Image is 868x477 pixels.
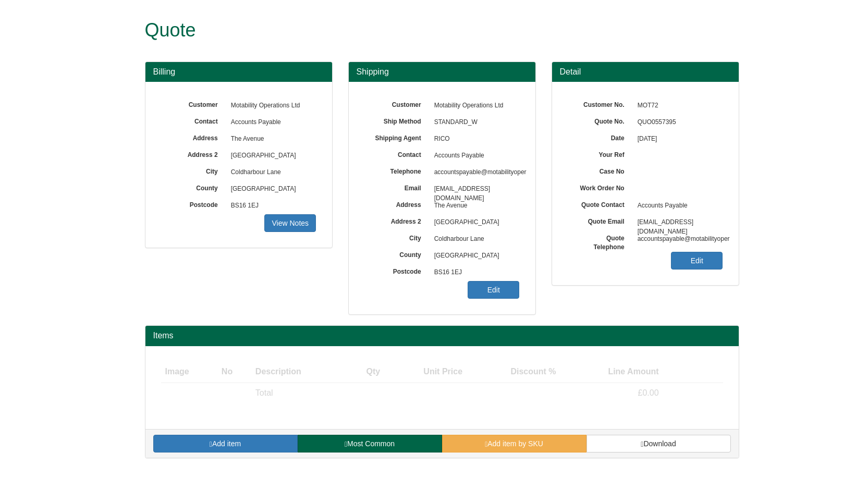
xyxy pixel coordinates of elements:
[226,148,316,164] span: [GEOGRAPHIC_DATA]
[568,198,632,210] label: Quote Contact
[568,148,632,160] label: Your Ref
[568,231,632,252] label: Quote Telephone
[632,97,723,114] span: MOT72
[632,231,723,248] span: accountspayable@motabilityoper
[349,439,397,448] span: Most Common
[429,131,520,148] span: RICO
[161,114,226,126] label: Contact
[226,164,316,181] span: Coldharbour Lane
[364,181,429,193] label: Email
[467,362,560,383] th: Discount %
[364,164,429,176] label: Telephone
[429,148,520,164] span: Accounts Payable
[145,20,700,41] h1: Quote
[568,214,632,226] label: Quote Email
[161,362,217,383] th: Image
[468,281,519,299] a: Edit
[214,439,243,448] span: Add item
[364,131,429,143] label: Shipping Agent
[632,214,723,231] span: [EMAIL_ADDRESS][DOMAIN_NAME]
[251,362,346,383] th: Description
[153,331,731,340] h2: Items
[161,164,226,176] label: City
[251,383,346,403] td: Total
[364,148,429,160] label: Contact
[161,148,226,160] label: Address 2
[568,164,632,176] label: Case No
[346,362,384,383] th: Qty
[429,248,520,264] span: [GEOGRAPHIC_DATA]
[364,114,429,126] label: Ship Method
[429,214,520,231] span: [GEOGRAPHIC_DATA]
[357,67,528,77] h3: Shipping
[161,97,226,109] label: Customer
[364,214,429,226] label: Address 2
[217,362,251,383] th: No
[364,231,429,243] label: City
[646,439,678,448] span: Download
[638,388,659,397] span: £0.00
[429,114,520,131] span: STANDARD_W
[153,67,324,77] h3: Billing
[226,97,316,114] span: Motability Operations Ltd
[632,198,723,214] span: Accounts Payable
[226,198,316,214] span: BS16 1EJ
[364,97,429,109] label: Customer
[429,181,520,198] span: [EMAIL_ADDRESS][DOMAIN_NAME]
[671,252,723,270] a: Edit
[429,198,520,214] span: The Avenue
[364,198,429,210] label: Address
[568,181,632,193] label: Work Order No
[161,131,226,143] label: Address
[560,67,731,77] h3: Detail
[568,131,632,143] label: Date
[161,198,226,210] label: Postcode
[429,231,520,248] span: Coldharbour Lane
[226,131,316,148] span: The Avenue
[429,164,520,181] span: accountspayable@motabilityoper
[429,97,520,114] span: Motability Operations Ltd
[161,181,226,193] label: County
[490,439,546,448] span: Add item by SKU
[364,264,429,276] label: Postcode
[586,435,731,452] a: Download
[226,181,316,198] span: [GEOGRAPHIC_DATA]
[568,114,632,126] label: Quote No.
[560,362,663,383] th: Line Amount
[568,97,632,109] label: Customer No.
[264,214,316,232] a: View Notes
[364,248,429,260] label: County
[429,264,520,281] span: BS16 1EJ
[632,114,723,131] span: QUO0557395
[384,362,467,383] th: Unit Price
[226,114,316,131] span: Accounts Payable
[632,131,723,148] span: [DATE]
